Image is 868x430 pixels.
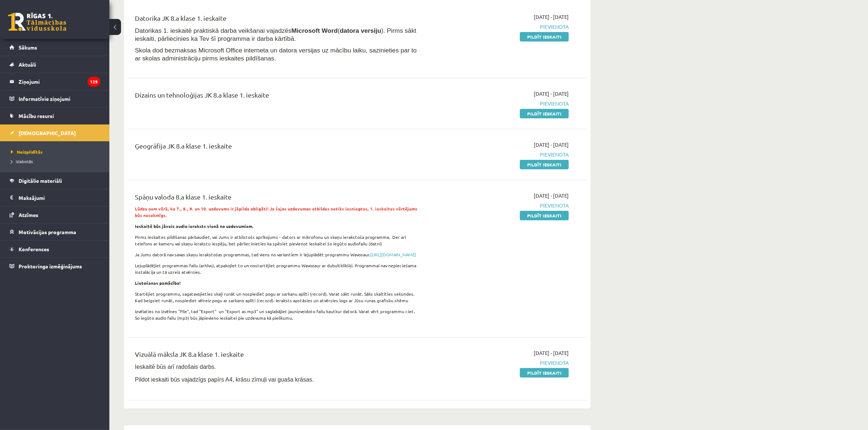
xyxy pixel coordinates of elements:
span: [DATE] - [DATE] [534,13,569,21]
a: Digitālie materiāli [9,172,100,189]
div: Vizuālā māksla JK 8.a klase 1. ieskaite [135,349,420,363]
span: Sākums [19,44,37,51]
div: Spāņu valoda 8.a klase 1. ieskaite [135,192,420,205]
span: Pievienota [431,151,569,158]
span: Pievienota [431,23,569,31]
a: [DEMOGRAPHIC_DATA] [9,125,100,141]
span: Proktoringa izmēģinājums [19,263,82,269]
a: Pildīt ieskaiti [520,160,569,169]
a: Rīgas 1. Tālmācības vidusskola [8,13,66,31]
i: 129 [87,77,100,87]
a: Aktuāli [9,56,100,73]
a: Neizpildītās [11,149,102,155]
a: [URL][DOMAIN_NAME] [370,252,416,257]
legend: Informatīvie ziņojumi [19,90,100,107]
strong: Lūdzu ņem vērā, ka 7., 8., 9. un 10. uzdevums ir jāpilda obligāti! Ja šajos uzdevumos atbildes ne... [135,206,417,218]
span: Pievienota [431,100,569,107]
span: Pievienota [431,359,569,367]
p: Lejuplādējiet programmas failu (arhīvu), atpakojiet to un nostartējiet programmu Wavozaur ar dubu... [135,262,420,275]
b: datora versiju [340,27,381,34]
span: [DATE] - [DATE] [534,192,569,200]
strong: Lietošanas pamācība! [135,280,181,286]
span: Digitālie materiāli [19,177,62,184]
a: Atzīmes [9,206,100,223]
strong: Ieskaitē būs jāveic audio ieraksts vienā no uzdevumiem. [135,223,254,229]
span: Datorikas 1. ieskaitē praktiskā darba veikšanai vajadzēs ( ). Pirms sākt ieskaiti, pārliecinies k... [135,27,416,42]
a: Pildīt ieskaiti [520,32,569,42]
a: Informatīvie ziņojumi [9,90,100,107]
span: Neizpildītās [11,149,43,155]
a: Pildīt ieskaiti [520,109,569,118]
a: Motivācijas programma [9,224,100,240]
div: Dizains un tehnoloģijas JK 8.a klase 1. ieskaite [135,90,420,103]
legend: Ziņojumi [19,73,100,90]
p: Pirms ieskaites pildīšanas pārbaudiet, vai Jums ir atbilstošs aprīkojums - dators ar mikrofonu un... [135,234,420,247]
p: Ja Jums datorā nav savas skaņu ierakstošas programmas, tad viens no variantiem ir lejuplādēt prog... [135,251,420,258]
a: Konferences [9,241,100,257]
span: Konferences [19,246,49,252]
a: Pildīt ieskaiti [520,368,569,378]
span: [DATE] - [DATE] [534,349,569,357]
span: Pildot ieskaiti būs vajadzīgs papīrs A4, krāsu zīmuļi vai guaša krāsas. [135,376,314,383]
span: Ieskaitē būs arī radošais darbs. [135,364,216,370]
a: Maksājumi [9,189,100,206]
span: [DATE] - [DATE] [534,141,569,149]
span: Pievienota [431,202,569,209]
span: Atzīmes [19,212,38,218]
span: Skola dod bezmaksas Microsoft Office interneta un datora versijas uz mācību laiku, sazinieties pa... [135,47,417,62]
a: Izlabotās [11,158,102,165]
div: Datorika JK 8.a klase 1. ieskaite [135,13,420,27]
span: Motivācijas programma [19,229,76,235]
p: Izvēlaties no izvēlnes "File", tad "Export" un "Export as mp3" un saglabājiet jaunizveidoto failu... [135,308,420,321]
span: Izlabotās [11,158,33,164]
legend: Maksājumi [19,189,100,206]
span: Aktuāli [19,61,36,68]
div: Ģeogrāfija JK 8.a klase 1. ieskaite [135,141,420,154]
b: Microsoft Word [292,27,338,34]
span: [DEMOGRAPHIC_DATA] [19,130,76,136]
a: Ziņojumi129 [9,73,100,90]
a: Pildīt ieskaiti [520,211,569,220]
span: Mācību resursi [19,113,54,119]
a: Mācību resursi [9,107,100,124]
a: Sākums [9,39,100,56]
p: Startējiet programmu, sagatavojieties skaļi runāt un nospiediet pogu ar sarkanu aplīti (record). ... [135,291,420,304]
span: [DATE] - [DATE] [534,90,569,98]
a: Proktoringa izmēģinājums [9,258,100,275]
